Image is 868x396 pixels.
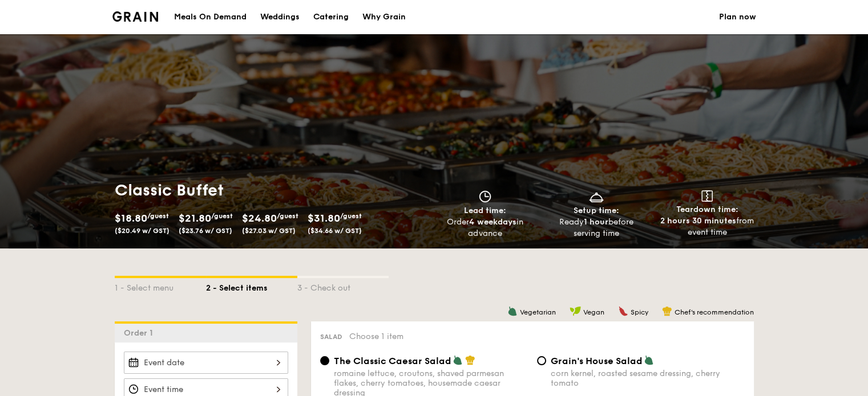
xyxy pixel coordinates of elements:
[242,227,296,235] span: ($27.03 w/ GST)
[701,190,713,202] img: icon-teardown.65201eee.svg
[124,352,288,374] input: Event date
[551,356,643,366] span: Grain's House Salad
[115,278,206,294] div: 1 - Select menu
[112,11,159,22] img: Grain
[588,190,605,203] img: icon-dish.430c3a2e.svg
[115,212,147,224] span: $18.80
[662,306,672,316] img: icon-chef-hat.a58ddaea.svg
[570,306,581,316] img: icon-vegan.f8ff3823.svg
[676,205,738,214] span: Teardown time:
[618,306,628,316] img: icon-spicy.37a8142b.svg
[477,190,494,203] img: icon-clock.2db775ea.svg
[349,332,403,341] span: Choose 1 item
[179,227,232,235] span: ($23.76 w/ GST)
[211,212,233,220] span: /guest
[277,212,298,220] span: /guest
[115,180,430,201] h1: Classic Buffet
[583,308,604,316] span: Vegan
[453,355,463,365] img: icon-vegetarian.fe4039eb.svg
[520,308,556,316] span: Vegetarian
[434,217,536,239] div: Order in advance
[308,212,340,224] span: $31.80
[656,215,758,238] div: from event time
[675,308,754,316] span: Chef's recommendation
[660,216,736,226] strong: 2 hours 30 minutes
[206,278,297,294] div: 2 - Select items
[469,217,516,227] strong: 4 weekdays
[112,11,159,22] a: Logotype
[179,212,211,224] span: $21.80
[507,306,518,316] img: icon-vegetarian.fe4039eb.svg
[465,355,475,365] img: icon-chef-hat.a58ddaea.svg
[574,206,619,215] span: Setup time:
[464,206,506,215] span: Lead time:
[320,356,329,365] input: The Classic Caesar Saladromaine lettuce, croutons, shaved parmesan flakes, cherry tomatoes, house...
[644,355,654,365] img: icon-vegetarian.fe4039eb.svg
[242,212,277,224] span: $24.80
[584,217,608,227] strong: 1 hour
[551,369,745,388] div: corn kernel, roasted sesame dressing, cherry tomato
[334,356,451,366] span: The Classic Caesar Salad
[537,356,546,365] input: Grain's House Saladcorn kernel, roasted sesame dressing, cherry tomato
[308,227,362,235] span: ($34.66 w/ GST)
[115,227,169,235] span: ($20.49 w/ GST)
[320,333,342,341] span: Salad
[545,217,647,239] div: Ready before serving time
[147,212,169,220] span: /guest
[124,328,158,338] span: Order 1
[340,212,362,220] span: /guest
[631,308,648,316] span: Spicy
[297,278,389,294] div: 3 - Check out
